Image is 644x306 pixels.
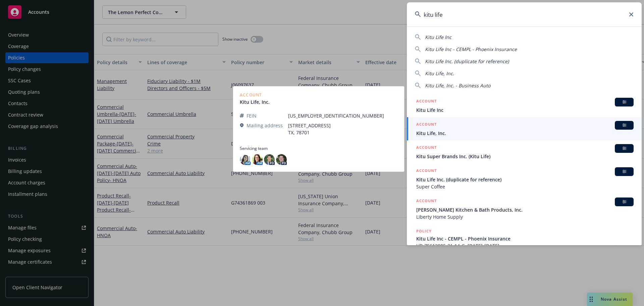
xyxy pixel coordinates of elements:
span: Kitu Life, Inc. [416,130,634,137]
h5: ACCOUNT [416,198,437,206]
h5: POLICY [416,228,432,234]
span: BI [618,122,631,128]
a: ACCOUNTBIKitu Life Inc [407,94,642,117]
a: ACCOUNTBIKitu Life, Inc. [407,117,642,140]
h5: ACCOUNT [416,167,437,175]
input: Search... [407,2,642,27]
span: Liberty Home Supply [416,213,634,220]
span: Kitu Life Inc. (duplicate for reference) [416,176,634,183]
a: ACCOUNTBI[PERSON_NAME] Kitchen & Bath Products, Inc.Liberty Home Supply [407,194,642,224]
a: ACCOUNTBIKitu Super Brands Inc. (Kitu Life) [407,140,642,164]
a: POLICYKitu Life Inc - CEMPL - Phoenix InsuranceUB-7S613905-21-14-G, [DATE]-[DATE] [407,224,642,253]
span: Kitu Life Inc - CEMPL - Phoenix Insurance [425,46,517,52]
span: BI [618,169,631,175]
span: BI [618,199,631,205]
span: UB-7S613905-21-14-G, [DATE]-[DATE] [416,242,634,249]
span: BI [618,99,631,105]
span: Kitu Life, Inc. - Business Auto [425,82,490,89]
span: Kitu Life Inc [425,34,451,40]
a: ACCOUNTBIKitu Life Inc. (duplicate for reference)Super Coffee [407,164,642,194]
span: BI [618,145,631,151]
h5: ACCOUNT [416,121,437,129]
h5: ACCOUNT [416,98,437,106]
span: Kitu Life Inc - CEMPL - Phoenix Insurance [416,235,634,242]
span: Kitu Life, Inc. [425,70,454,77]
span: Kitu Life Inc. (duplicate for reference) [425,58,509,64]
h5: ACCOUNT [416,144,437,152]
span: [PERSON_NAME] Kitchen & Bath Products, Inc. [416,206,634,213]
span: Kitu Life Inc [416,106,634,114]
span: Kitu Super Brands Inc. (Kitu Life) [416,153,634,160]
span: Super Coffee [416,183,634,190]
